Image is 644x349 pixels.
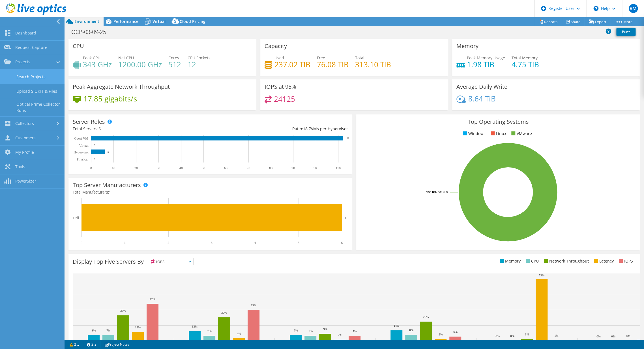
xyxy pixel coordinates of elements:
[207,329,212,333] text: 7%
[112,166,115,170] text: 10
[423,315,429,318] text: 25%
[179,166,183,170] text: 40
[237,332,241,335] text: 4%
[251,304,256,307] text: 39%
[66,341,83,348] a: 2
[254,241,256,245] text: 4
[596,335,601,338] text: 0%
[593,258,614,264] li: Latency
[542,258,589,264] li: Network Throughput
[90,166,92,170] text: 0
[134,166,138,170] text: 20
[83,55,100,60] span: Peak CPU
[274,55,284,60] span: Used
[69,29,115,35] h1: OCP-03-09-25
[355,55,364,60] span: Total
[74,19,99,24] span: Environment
[341,241,343,245] text: 6
[265,84,296,90] h3: IOPS at 95%
[360,119,636,125] h3: Top Operating Systems
[100,341,133,348] a: Project Notes
[135,326,141,329] text: 12%
[109,189,111,195] span: 1
[294,329,298,332] text: 7%
[188,61,211,68] h4: 12
[120,309,126,312] text: 33%
[202,166,205,170] text: 50
[426,190,437,194] tspan: 100.0%
[274,96,295,102] h4: 24125
[585,17,611,26] a: Export
[539,274,544,277] text: 79%
[611,335,615,338] text: 0%
[92,329,96,332] text: 8%
[157,166,160,170] text: 30
[461,131,486,137] li: Windows
[409,328,413,332] text: 8%
[298,241,299,245] text: 5
[323,327,327,331] text: 9%
[149,258,194,265] span: IOPS
[338,333,342,337] text: 2%
[510,131,532,137] li: VMware
[224,166,227,170] text: 60
[74,136,88,140] text: Guest VM
[456,43,478,49] h3: Memory
[467,55,505,60] span: Peak Memory Usage
[81,241,82,245] text: 0
[525,333,529,336] text: 3%
[113,19,138,24] span: Performance
[106,329,111,332] text: 7%
[616,28,636,36] a: Print
[211,241,212,245] text: 3
[437,190,448,194] tspan: ESXi 8.0
[495,334,500,338] text: 0%
[489,131,506,137] li: Linux
[192,325,198,328] text: 13%
[73,43,84,49] h3: CPU
[274,61,310,68] h4: 237.02 TiB
[554,334,559,337] text: 1%
[73,216,79,220] text: Dell
[611,17,637,26] a: More
[73,119,105,125] h3: Server Roles
[124,241,126,245] text: 1
[180,19,205,24] span: Cloud Pricing
[468,96,496,102] h4: 8.64 TiB
[453,330,458,333] text: 6%
[210,126,348,132] div: Ratio: VMs per Hypervisor
[317,61,349,68] h4: 76.08 TiB
[498,258,521,264] li: Memory
[355,61,391,68] h4: 313.10 TiB
[118,61,162,68] h4: 1200.00 GHz
[510,334,514,338] text: 0%
[83,96,137,102] h4: 17.85 gigabits/s
[73,84,170,90] h3: Peak Aggregate Network Throughput
[394,324,399,327] text: 14%
[535,17,562,26] a: Reports
[617,258,633,264] li: IOPS
[168,55,179,60] span: Cores
[247,166,250,170] text: 70
[221,311,227,314] text: 30%
[94,144,95,147] text: 0
[168,61,181,68] h4: 512
[308,329,313,333] text: 7%
[629,4,638,13] span: RM
[77,157,88,161] text: Physical
[345,137,349,140] text: 112
[94,158,95,161] text: 0
[74,150,89,154] text: Hypervisor
[188,55,211,60] span: CPU Sockets
[593,6,598,11] svg: \n
[512,55,538,60] span: Total Memory
[467,61,505,68] h4: 1.98 TiB
[562,17,585,26] a: Share
[83,61,112,68] h4: 343 GHz
[353,330,357,333] text: 7%
[153,19,166,24] span: Virtual
[291,166,295,170] text: 90
[168,241,169,245] text: 2
[456,84,507,90] h3: Average Daily Write
[83,341,100,348] a: 2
